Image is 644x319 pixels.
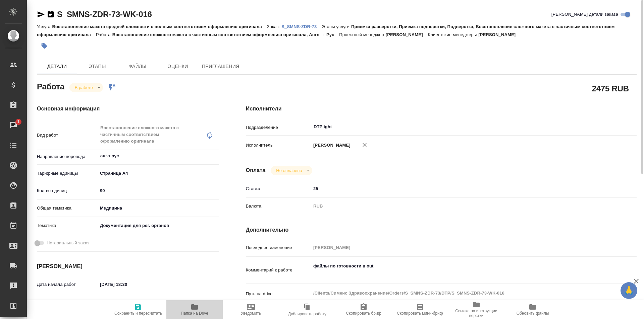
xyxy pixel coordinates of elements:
h4: [PERSON_NAME] [37,262,219,270]
h4: Дополнительно [246,226,637,234]
button: Дублировать работу [279,300,335,319]
p: Комментарий к работе [246,267,311,273]
textarea: файлы по готовности в out [311,260,604,278]
button: Папка на Drive [166,300,223,319]
div: В работе [69,83,103,92]
p: Клиентские менеджеры [428,32,479,37]
input: Пустое поле [98,299,156,308]
p: Работа [96,32,112,37]
input: ✎ Введи что-нибудь [311,184,604,193]
p: Кол-во единиц [37,187,98,194]
h4: Исполнители [246,105,637,113]
p: Восстановление сложного макета с частичным соответствием оформлению оригинала, Англ → Рус [112,32,339,37]
p: Этапы услуги [322,24,351,29]
span: Этапы [81,62,113,71]
button: Open [600,126,602,128]
span: Оценки [162,62,194,71]
div: Документация для рег. органов [98,220,219,231]
span: 1 [13,118,23,125]
p: Исполнитель [246,142,311,149]
button: Скопировать мини-бриф [392,300,448,319]
div: RUB [311,201,604,212]
div: Медицина [98,203,219,214]
h2: 2475 RUB [592,83,629,94]
button: Open [215,155,217,157]
button: Скопировать бриф [335,300,392,319]
button: В работе [73,85,95,90]
a: 1 [2,117,25,134]
a: S_SMNS-ZDR-73 [281,23,322,29]
button: Не оплачена [274,168,304,173]
p: Валюта [246,203,311,210]
p: Дата начала работ [37,281,98,288]
button: Обновить файлы [504,300,561,319]
button: Скопировать ссылку для ЯМессенджера [37,10,45,18]
input: Пустое поле [311,243,604,252]
span: Скопировать бриф [346,311,381,316]
span: Дублировать работу [288,312,326,316]
p: Подразделение [246,124,311,131]
button: 🙏 [621,282,637,299]
span: Уведомить [241,311,261,316]
button: Уведомить [223,300,279,319]
h4: Основная информация [37,105,219,113]
div: Страница А4 [98,168,219,179]
p: Заказ: [267,24,281,29]
span: Файлы [121,62,154,71]
p: Вид работ [37,132,98,139]
p: Направление перевода [37,153,98,160]
p: [PERSON_NAME] [311,142,351,149]
p: Общая тематика [37,205,98,212]
p: Путь на drive [246,291,311,297]
a: S_SMNS-ZDR-73-WK-016 [57,10,152,19]
span: Детали [41,62,73,71]
span: [PERSON_NAME] детали заказа [551,11,618,18]
span: Скопировать мини-бриф [397,311,443,316]
p: S_SMNS-ZDR-73 [281,24,322,29]
input: ✎ Введи что-нибудь [98,186,219,195]
span: Приглашения [202,62,239,71]
h4: Оплата [246,166,266,174]
button: Добавить тэг [37,38,52,53]
p: Тарифные единицы [37,170,98,177]
textarea: /Clients/Сименс Здравоохранение/Orders/S_SMNS-ZDR-73/DTP/S_SMNS-ZDR-73-WK-016 [311,288,604,299]
p: Услуга [37,24,52,29]
p: Ставка [246,185,311,192]
div: В работе [271,166,312,175]
p: Восстановление макета средней сложности с полным соответствием оформлению оригинала [52,24,267,29]
span: Обновить файлы [517,311,549,316]
p: [PERSON_NAME] [386,32,428,37]
button: Удалить исполнителя [357,138,372,152]
button: Скопировать ссылку [47,10,55,18]
button: Ссылка на инструкции верстки [448,300,504,319]
p: Тематика [37,222,98,229]
span: 🙏 [623,284,635,298]
p: Проектный менеджер [339,32,385,37]
span: Ссылка на инструкции верстки [452,309,500,318]
input: ✎ Введи что-нибудь [98,280,156,289]
p: Последнее изменение [246,244,311,251]
p: [PERSON_NAME] [478,32,521,37]
h2: Работа [37,80,64,92]
span: Папка на Drive [181,311,208,316]
button: Сохранить и пересчитать [110,300,166,319]
span: Нотариальный заказ [47,240,89,246]
span: Сохранить и пересчитать [114,311,162,316]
